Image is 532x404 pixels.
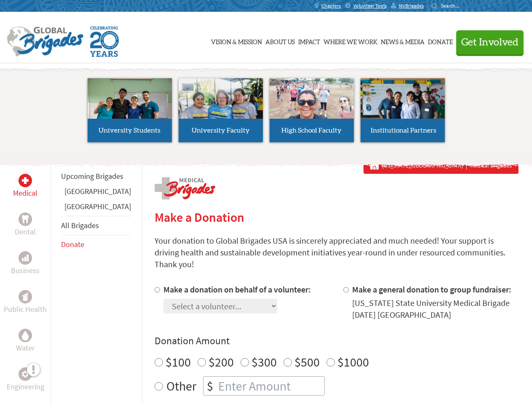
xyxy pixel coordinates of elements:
[4,290,47,315] a: Public HealthPublic Health
[61,167,131,186] li: Upcoming Brigades
[155,334,519,348] h4: Donation Amount
[166,376,196,396] label: Other
[361,78,445,142] a: Institutional Partners
[217,377,324,395] input: Enter Amount
[7,27,83,57] img: Global Brigades Logo
[251,354,277,370] label: $300
[88,78,172,142] a: University Students
[19,367,32,381] div: Engineering
[337,354,369,370] label: $1000
[428,20,453,62] a: Donate
[4,303,47,315] p: Public Health
[155,235,519,270] p: Your donation to Global Brigades USA is sincerely appreciated and much needed! Your support is dr...
[64,186,131,196] a: [GEOGRAPHIC_DATA]
[22,292,29,301] img: Public Health
[19,290,32,303] div: Public Health
[192,127,250,134] span: University Faculty
[203,377,217,395] div: $
[461,37,519,48] span: Get Involved
[7,381,44,393] p: Engineering
[64,202,131,211] a: [GEOGRAPHIC_DATA]
[352,297,519,321] div: [US_STATE] State University Medical Brigade [DATE] [GEOGRAPHIC_DATA]
[270,78,354,142] a: High School Faculty
[61,171,123,181] a: Upcoming Brigades
[179,78,263,135] img: menu_brigades_submenu_2.jpg
[13,174,37,199] a: MedicalMedical
[265,20,295,62] a: About Us
[22,371,29,377] img: Engineering
[352,284,511,295] label: Make a general donation to group fundraiser:
[22,215,29,223] img: Dental
[15,213,36,238] a: DentalDental
[361,78,445,134] img: menu_brigades_submenu_4.jpg
[11,251,40,276] a: BusinessBusiness
[19,329,32,342] div: Water
[22,177,29,184] img: Medical
[353,3,387,9] span: Volunteer Tools
[321,3,341,9] span: Chapters
[99,127,160,134] span: University Students
[61,235,131,254] li: Donate
[19,213,32,226] div: Dental
[371,127,436,134] span: Institutional Partners
[19,174,32,187] div: Medical
[294,354,320,370] label: $500
[166,354,191,370] label: $100
[90,27,119,57] img: Global Brigades Celebrating 20 Years
[298,20,320,62] a: Impact
[323,20,377,62] a: Where We Work
[61,186,131,201] li: Ghana
[399,3,424,9] span: MyBrigades
[88,78,172,134] img: menu_brigades_submenu_1.jpg
[16,329,35,354] a: WaterWater
[270,78,354,119] img: menu_brigades_submenu_3.jpg
[456,30,524,54] button: Get Involved
[61,201,131,216] li: Guatemala
[61,221,99,230] a: All Brigades
[22,330,29,340] img: Water
[155,177,215,199] img: logo-medical.png
[16,342,35,354] p: Water
[155,210,519,225] h2: Make a Donation
[22,255,29,261] img: Business
[441,3,465,9] input: Search...
[61,239,84,249] a: Donate
[61,216,131,235] li: All Brigades
[19,251,32,265] div: Business
[381,20,425,62] a: News & Media
[179,78,263,142] a: University Faculty
[15,226,36,238] p: Dental
[163,284,311,295] label: Make a donation on behalf of a volunteer:
[11,265,40,276] p: Business
[281,127,342,134] span: High School Faculty
[211,20,262,62] a: Vision & Mission
[13,187,37,199] p: Medical
[7,367,44,393] a: EngineeringEngineering
[209,354,234,370] label: $200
